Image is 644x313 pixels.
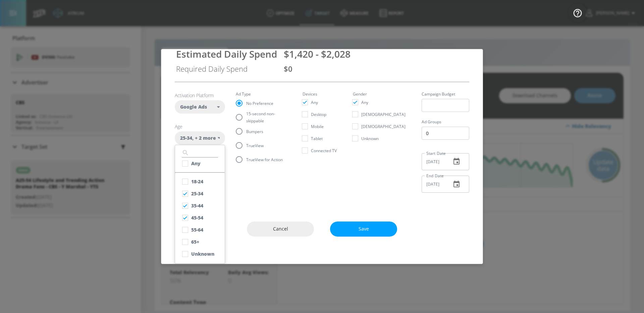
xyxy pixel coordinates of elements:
[361,99,368,106] span: Any
[175,176,225,188] button: 18-24
[568,3,587,22] button: Open Resource Center
[175,100,225,114] div: Google Ads
[246,100,273,107] span: No Preference
[175,248,225,260] button: Unknown
[180,104,207,110] span: Google Ads
[311,99,318,106] span: Any
[176,64,277,74] div: Required Daily Spend
[191,251,214,257] div: Unknown
[361,123,406,130] span: [DEMOGRAPHIC_DATA]
[422,92,469,96] label: Campaign Budget
[236,92,251,96] legend: Ad Type
[175,92,225,99] h6: Activation Platform
[361,135,379,142] span: Unknown
[343,225,384,233] span: Save
[175,212,225,224] button: 45-54
[191,190,203,197] div: 25-34
[192,135,216,141] span: , + 2 more
[175,158,225,170] button: Any
[175,236,225,248] button: 65+
[247,222,314,237] button: Cancel
[311,111,326,118] span: Desktop
[422,120,469,124] label: Ad Groups
[191,239,199,245] div: 65+
[180,135,192,141] span: 25-34
[176,48,277,60] div: Estimated Daily Spend
[175,224,225,236] button: 55-64
[191,214,203,221] div: 45-54
[311,123,324,130] span: Mobile
[361,111,406,118] span: [DEMOGRAPHIC_DATA]
[260,225,301,233] span: Cancel
[246,128,263,135] span: Bumpers
[191,202,203,209] div: 35-44
[246,156,283,163] span: TrueView for Action
[311,135,323,142] span: Tablet
[191,178,203,185] div: 18-24
[284,64,468,74] div: $0
[175,131,225,145] div: 25-34, + 2 more
[246,110,286,124] span: 15-second non-skippable
[191,160,201,167] div: Any
[330,222,397,237] button: Save
[246,142,264,149] span: TrueView
[175,123,225,130] h6: Age
[303,92,317,96] legend: Devices
[191,227,203,233] div: 55-64
[353,92,367,96] legend: Gender
[175,200,225,212] button: 35-44
[284,48,351,60] span: $1,420 - $2,028
[311,147,337,154] span: Connected TV
[175,188,225,200] button: 25-34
